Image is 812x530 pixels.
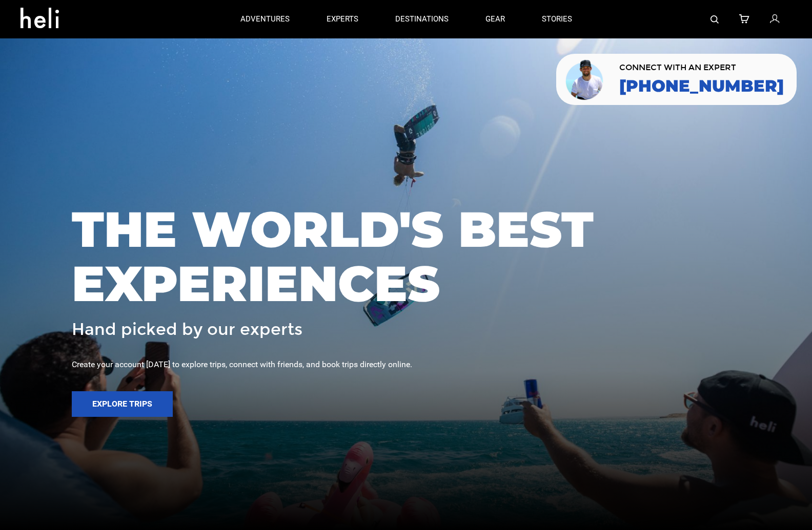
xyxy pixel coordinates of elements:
[564,58,606,101] img: contact our team
[619,77,784,95] a: [PHONE_NUMBER]
[327,14,358,25] p: experts
[240,14,290,25] p: adventures
[395,14,449,25] p: destinations
[72,391,173,417] button: Explore Trips
[710,15,719,24] img: search-bar-icon.svg
[72,202,740,310] span: THE WORLD'S BEST EXPERIENCES
[619,63,784,72] span: CONNECT WITH AN EXPERT
[72,359,740,371] div: Create your account [DATE] to explore trips, connect with friends, and book trips directly online.
[72,321,302,338] span: Hand picked by our experts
